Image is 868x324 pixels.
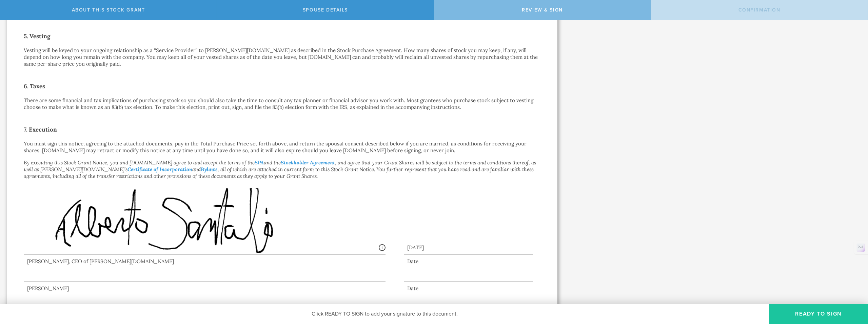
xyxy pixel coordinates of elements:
span: Confirmation [738,7,781,13]
span: Review & Sign [522,7,563,13]
p: You must sign this notice, agreeing to the attached documents, pay in the Total Purchase Price se... [24,140,540,154]
div: [PERSON_NAME] [24,285,386,292]
div: [DATE] [404,237,533,255]
a: SPA [255,159,264,166]
h2: 5. Vesting [24,31,540,42]
span: About this stock grant [72,7,145,13]
img: 94fB6yAAAABklEQVQDACYRxtrVeRnJAAAAAElFTkSuQmCC [27,188,276,256]
a: Bylaws [201,166,218,172]
button: Ready to Sign [769,304,868,324]
h2: 7. Execution [24,124,540,135]
h2: 6. Taxes [24,81,540,92]
span: Click READY TO SIGN to add your signature to this document. [312,310,458,317]
p: There are some financial and tax implications of purchasing stock so you should also take the tim... [24,97,540,111]
a: Stockholder Agreement [281,159,335,166]
a: Certificate of Incorporation [127,166,192,172]
div: Date [404,285,533,292]
p: Vesting will be keyed to your ongoing relationship as a “Service Provider” to [PERSON_NAME][DOMAI... [24,47,540,67]
em: By executing this Stock Grant Notice, you and [DOMAIN_NAME] agree to and accept the terms of the ... [24,159,536,179]
iframe: Chat Widget [834,271,868,304]
span: Spouse Details [303,7,348,13]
